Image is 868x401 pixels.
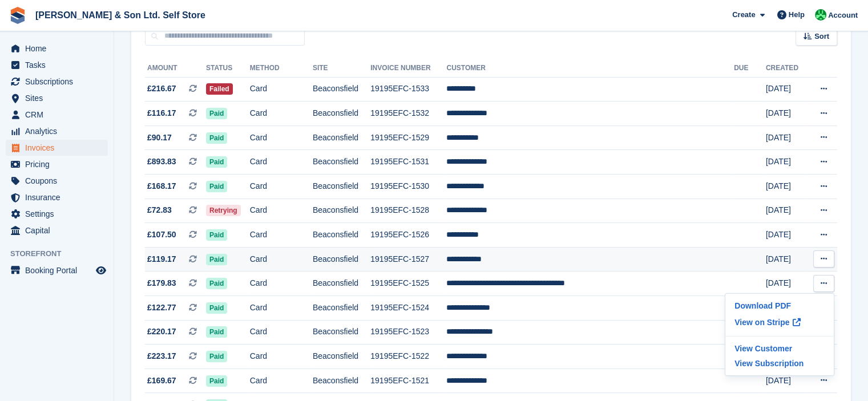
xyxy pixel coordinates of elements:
[6,123,108,139] a: menu
[250,150,313,175] td: Card
[25,173,94,189] span: Coupons
[25,57,94,73] span: Tasks
[313,368,370,393] td: Beaconsfield
[25,90,94,106] span: Sites
[313,102,370,126] td: Beaconsfield
[6,140,108,156] a: menu
[206,375,227,387] span: Paid
[25,189,94,205] span: Insurance
[25,222,94,238] span: Capital
[25,40,94,56] span: Home
[206,229,227,241] span: Paid
[313,199,370,223] td: Beaconsfield
[206,156,227,168] span: Paid
[732,9,755,21] span: Create
[206,83,233,95] span: Failed
[370,125,446,150] td: 19195EFC-1529
[313,150,370,175] td: Beaconsfield
[147,253,176,265] span: £119.17
[206,254,227,265] span: Paid
[206,181,227,192] span: Paid
[370,320,446,345] td: 19195EFC-1523
[206,351,227,362] span: Paid
[206,132,227,144] span: Paid
[206,302,227,314] span: Paid
[250,102,313,126] td: Card
[828,10,858,21] span: Account
[370,175,446,199] td: 19195EFC-1530
[206,326,227,338] span: Paid
[25,156,94,172] span: Pricing
[250,368,313,393] td: Card
[313,125,370,150] td: Beaconsfield
[6,40,108,56] a: menu
[25,140,94,156] span: Invoices
[6,57,108,73] a: menu
[446,59,734,78] th: Customer
[250,125,313,150] td: Card
[147,375,176,387] span: £169.67
[6,222,108,238] a: menu
[370,368,446,393] td: 19195EFC-1521
[145,59,206,78] th: Amount
[370,150,446,175] td: 19195EFC-1531
[370,223,446,248] td: 19195EFC-1526
[370,247,446,272] td: 19195EFC-1527
[147,302,176,314] span: £122.77
[730,356,829,371] a: View Subscription
[730,341,829,356] a: View Customer
[766,175,807,199] td: [DATE]
[370,102,446,126] td: 19195EFC-1532
[147,326,176,338] span: £220.17
[766,368,807,393] td: [DATE]
[370,345,446,369] td: 19195EFC-1522
[250,59,313,78] th: Method
[25,206,94,222] span: Settings
[730,298,829,313] a: Download PDF
[25,123,94,139] span: Analytics
[9,7,26,24] img: stora-icon-8386f47178a22dfd0bd8f6a31ec36ba5ce8667c1dd55bd0f319d3a0aa187defe.svg
[250,77,313,102] td: Card
[25,74,94,90] span: Subscriptions
[250,199,313,223] td: Card
[313,345,370,369] td: Beaconsfield
[250,296,313,321] td: Card
[313,223,370,248] td: Beaconsfield
[147,83,176,95] span: £216.67
[370,272,446,296] td: 19195EFC-1525
[31,6,210,25] a: [PERSON_NAME] & Son Ltd. Self Store
[250,345,313,369] td: Card
[766,199,807,223] td: [DATE]
[313,296,370,321] td: Beaconsfield
[766,150,807,175] td: [DATE]
[147,350,176,362] span: £223.17
[250,175,313,199] td: Card
[250,223,313,248] td: Card
[313,272,370,296] td: Beaconsfield
[147,277,176,289] span: £179.83
[815,9,826,21] img: Kelly Lowe
[370,296,446,321] td: 19195EFC-1524
[147,132,172,144] span: £90.17
[206,59,250,78] th: Status
[25,262,94,278] span: Booking Portal
[766,102,807,126] td: [DATE]
[730,313,829,331] p: View on Stripe
[313,320,370,345] td: Beaconsfield
[147,107,176,119] span: £116.17
[313,59,370,78] th: Site
[147,229,176,241] span: £107.50
[147,156,176,168] span: £893.83
[6,262,108,278] a: menu
[370,199,446,223] td: 19195EFC-1528
[370,77,446,102] td: 19195EFC-1533
[766,223,807,248] td: [DATE]
[313,77,370,102] td: Beaconsfield
[25,107,94,123] span: CRM
[250,247,313,272] td: Card
[6,74,108,90] a: menu
[313,247,370,272] td: Beaconsfield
